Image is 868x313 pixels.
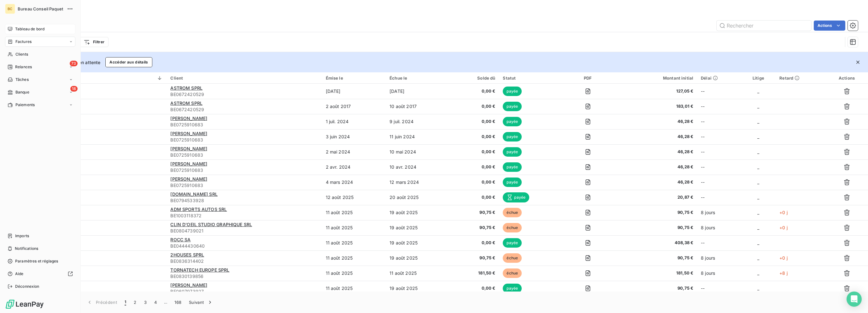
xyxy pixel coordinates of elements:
[619,255,693,261] span: 90,75 €
[456,88,495,94] span: 0,00 €
[121,296,130,309] button: 1
[5,4,15,14] div: BC
[170,222,252,227] span: CLIN D'OEIL STUDIO GRAPHIQUE SRL
[779,225,788,230] span: +0 j
[456,164,495,170] span: 0,00 €
[456,75,495,81] div: Solde dû
[170,91,318,98] span: BE0672420529
[386,220,452,235] td: 19 août 2025
[18,6,63,11] span: Bureau Conseil Paquet
[503,178,522,187] span: payée
[456,194,495,201] span: 0,00 €
[170,243,318,249] span: BE0444430640
[161,297,171,307] span: …
[757,104,759,109] span: _
[170,252,204,257] span: 2HOUSES SPRL
[847,292,862,307] div: Open Intercom Messenger
[70,86,78,92] span: 18
[779,210,788,215] span: +0 j
[322,281,386,296] td: 11 août 2025
[170,191,218,197] span: [DOMAIN_NAME] SRL
[386,250,452,266] td: 19 août 2025
[15,51,28,57] span: Clients
[779,75,822,81] div: Retard
[170,106,318,113] span: BE0672420529
[322,99,386,114] td: 2 août 2017
[619,164,693,170] span: 46,28 €
[15,89,29,95] span: Banque
[503,117,522,126] span: payée
[619,209,693,216] span: 90,75 €
[322,160,386,175] td: 2 avr. 2024
[456,103,495,110] span: 0,00 €
[386,99,452,114] td: 10 août 2017
[697,99,741,114] td: --
[757,164,759,170] span: _
[170,131,207,136] span: [PERSON_NAME]
[171,296,185,309] button: 168
[757,134,759,139] span: _
[386,205,452,220] td: 19 août 2025
[386,84,452,99] td: [DATE]
[170,85,202,91] span: ASTROM SPRL
[322,250,386,266] td: 11 août 2025
[757,195,759,200] span: _
[697,235,741,250] td: --
[170,258,318,264] span: BE0836314402
[390,75,448,81] div: Échue le
[503,75,556,81] div: Statut
[386,160,452,175] td: 10 avr. 2024
[130,296,140,309] button: 2
[170,100,202,106] span: ASTROM SPRL
[170,176,207,182] span: [PERSON_NAME]
[701,75,737,81] div: Délai
[619,225,693,231] span: 90,75 €
[15,64,32,70] span: Relances
[619,270,693,276] span: 181,50 €
[503,268,522,278] span: échue
[757,240,759,245] span: _
[619,179,693,185] span: 46,28 €
[619,194,693,201] span: 20,87 €
[503,147,522,157] span: payée
[170,146,207,151] span: [PERSON_NAME]
[456,270,495,276] span: 181,50 €
[564,75,612,81] div: PDF
[619,149,693,155] span: 46,28 €
[757,225,759,230] span: _
[15,246,38,251] span: Notifications
[322,114,386,129] td: 1 juil. 2024
[170,213,318,219] span: BE1003118372
[829,75,864,81] div: Actions
[170,267,229,273] span: TORNATECH EUROPE SPRL
[697,281,741,296] td: --
[619,240,693,246] span: 408,38 €
[15,39,32,45] span: Factures
[456,134,495,140] span: 0,00 €
[15,102,35,108] span: Paiements
[140,296,150,309] button: 3
[456,255,495,261] span: 90,75 €
[697,114,741,129] td: --
[5,87,75,97] a: 18Banque
[697,266,741,281] td: 8 jours
[15,258,58,264] span: Paramètres et réglages
[386,175,452,190] td: 12 mars 2024
[386,114,452,129] td: 9 juil. 2024
[717,21,811,31] input: Rechercher
[386,129,452,144] td: 11 juin 2024
[456,225,495,231] span: 90,75 €
[5,75,75,85] a: Tâches
[170,207,227,212] span: ADM SPORTS AUTOS SRL
[456,118,495,125] span: 0,00 €
[5,100,75,110] a: Paiements
[697,129,741,144] td: --
[456,149,495,155] span: 0,00 €
[170,182,318,189] span: BE0725910683
[170,116,207,121] span: [PERSON_NAME]
[697,190,741,205] td: --
[757,149,759,154] span: _
[619,75,693,81] div: Montant initial
[15,233,29,239] span: Imports
[15,284,39,289] span: Déconnexion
